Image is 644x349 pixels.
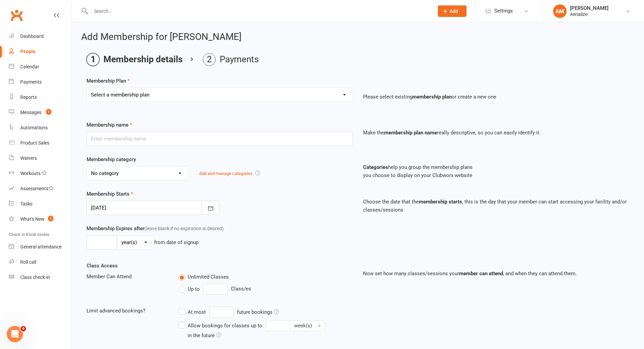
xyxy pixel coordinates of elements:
[237,308,279,316] div: future bookings
[20,201,32,206] div: Tasks
[9,255,71,270] a: Roll call
[8,7,25,24] a: Clubworx
[87,224,224,233] label: Membership Expires after
[178,284,353,295] div: Class/es
[209,307,234,318] input: At mostfuture bookings
[363,269,629,278] p: Now set how many classes/sessions your , and when they can attend them.
[21,326,26,331] span: 4
[363,93,629,101] p: Please select existing or create a new one
[81,272,173,281] div: Member Can Attend
[7,326,23,342] iframe: Intercom live chat
[87,121,132,129] label: Membership name
[20,64,39,69] div: Calendar
[9,135,71,151] a: Product Sales
[20,125,48,130] div: Automations
[553,4,567,18] div: AM
[9,166,71,181] a: Workouts
[438,5,467,17] button: Add
[20,171,41,176] div: Workouts
[48,216,53,221] span: 1
[9,105,71,120] a: Messages 1
[9,74,71,90] a: Payments
[9,29,71,44] a: Dashboard
[203,53,259,66] li: Payments
[294,323,312,329] span: week(s)
[9,212,71,227] a: What's New1
[20,49,35,54] div: People
[363,198,629,214] p: Choose the date that the , this is the day that your member can start accessing your facility and...
[20,259,36,265] div: Roll call
[81,32,635,42] h2: Add Membership for [PERSON_NAME]
[87,155,136,163] label: Membership category
[188,273,229,280] span: Unlimited Classes
[20,94,37,100] div: Reports
[450,8,458,14] span: Add
[266,320,290,331] input: Allow bookings for classes up to week(s) in the future
[363,163,629,179] p: help you group the membership plans you choose to display on your Clubworx website
[87,77,130,85] label: Membership Plan
[20,186,54,191] div: Assessments
[20,34,44,39] div: Dashboard
[188,308,206,316] div: At most
[363,164,388,170] strong: Categories
[87,262,118,270] label: Class Access
[384,130,437,136] strong: membership plan name
[20,155,37,161] div: Waivers
[419,199,462,205] strong: membership starts
[87,132,353,146] input: Enter membership name
[20,110,42,115] div: Messages
[87,53,183,66] li: Membership details
[570,11,609,17] div: Aerialize
[144,226,224,231] span: (leave blank if no expiration is desired)
[81,307,173,315] div: Limit advanced bookings?
[87,190,133,198] label: Membership Starts
[89,6,429,16] input: Search...
[20,216,45,222] div: What's New
[9,90,71,105] a: Reports
[9,59,71,74] a: Calendar
[570,5,609,11] div: [PERSON_NAME]
[20,140,49,146] div: Product Sales
[459,270,503,277] strong: member can attend
[20,244,62,249] div: General attendance
[188,322,262,330] div: Allow bookings for classes up to
[494,3,513,19] span: Settings
[9,196,71,212] a: Tasks
[46,109,51,115] span: 1
[9,44,71,59] a: People
[363,129,629,137] p: Make the really descriptive, so you can easily identify it.
[9,181,71,196] a: Assessments
[188,331,221,340] div: in the future
[20,79,42,85] div: Payments
[412,94,452,100] strong: membership plan
[199,171,253,176] a: Add and manage categories
[290,320,325,331] button: Allow bookings for classes up to in the future
[154,238,198,246] div: from date of signup
[20,275,50,280] div: Class check-in
[9,270,71,285] a: Class kiosk mode
[9,120,71,135] a: Automations
[9,151,71,166] a: Waivers
[9,239,71,255] a: General attendance kiosk mode
[188,285,200,292] span: Up to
